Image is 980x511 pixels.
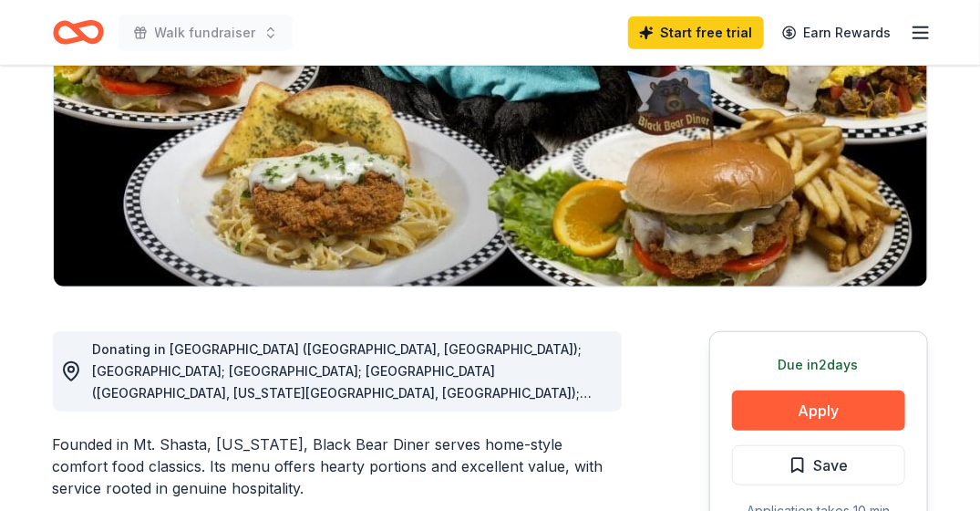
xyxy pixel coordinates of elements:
a: Start free trial [628,16,764,49]
div: Founded in Mt. Shasta, [US_STATE], Black Bear Diner serves home-style comfort food classics. Its ... [53,433,622,499]
button: Save [732,445,905,485]
a: Earn Rewards [771,16,903,49]
div: Due in 2 days [732,354,905,376]
span: Walk fundraiser [155,22,256,44]
button: Walk fundraiser [119,15,293,51]
a: Home [53,11,104,54]
button: Apply [732,391,905,431]
span: Save [814,454,849,477]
